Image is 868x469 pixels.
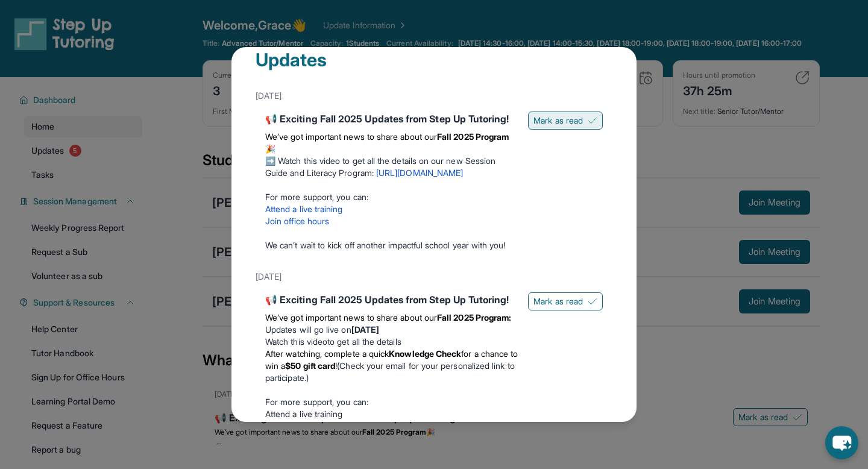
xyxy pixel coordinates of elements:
[528,292,603,310] button: Mark as read
[533,115,583,127] span: Mark as read
[265,292,518,307] div: 📢 Exciting Fall 2025 Updates from Step Up Tutoring!
[588,297,597,306] img: Mark as read
[265,336,327,347] a: Watch this video
[265,396,518,408] p: For more support, you can:
[265,312,437,323] span: We’ve got important news to share about our
[376,168,463,178] a: [URL][DOMAIN_NAME]
[351,324,379,335] strong: [DATE]
[265,336,518,348] li: to get all the details
[437,131,509,142] strong: Fall 2025 Program
[265,348,389,359] span: After watching, complete a quick
[265,192,368,202] span: For more support, you can:
[265,131,437,142] span: We’ve got important news to share about our
[533,295,583,307] span: Mark as read
[825,426,858,459] button: chat-button
[588,116,597,125] img: Mark as read
[256,266,612,288] div: [DATE]
[265,421,329,431] a: Join office hours
[256,85,612,107] div: [DATE]
[265,155,518,179] p: ➡️ Watch this video to get all the details on our new Session Guide and Literacy Program:
[335,360,337,371] span: !
[265,143,275,154] span: 🎉
[265,112,518,126] div: 📢 Exciting Fall 2025 Updates from Step Up Tutoring!
[265,348,518,384] li: (Check your email for your personalized link to participate.)
[285,360,335,371] strong: $50 gift card
[528,112,603,130] button: Mark as read
[265,204,343,214] a: Attend a live training
[265,409,343,419] a: Attend a live training
[389,348,461,359] strong: Knowledge Check
[256,49,612,85] div: Updates
[265,324,518,336] li: Updates will go live on
[265,216,329,226] a: Join office hours
[437,312,511,323] strong: Fall 2025 Program:
[265,239,518,251] p: We can’t wait to kick off another impactful school year with you!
